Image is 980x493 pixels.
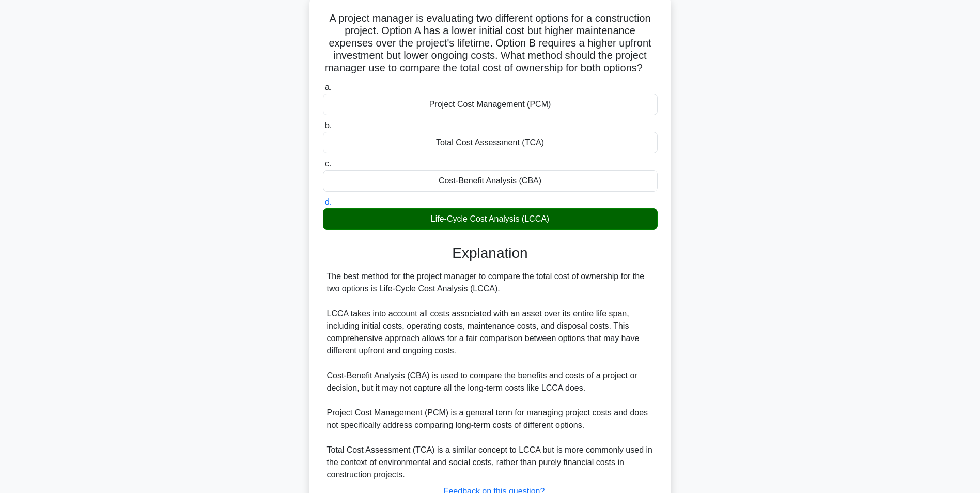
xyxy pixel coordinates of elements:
[323,170,658,192] div: Cost-Benefit Analysis (CBA)
[325,159,331,168] span: c.
[322,12,659,75] h5: A project manager is evaluating two different options for a construction project. Option A has a ...
[329,244,651,262] h3: Explanation
[325,83,332,91] span: a.
[323,94,658,115] div: Project Cost Management (PCM)
[323,132,658,153] div: Total Cost Assessment (TCA)
[325,121,332,130] span: b.
[323,208,658,230] div: Life-Cycle Cost Analysis (LCCA)
[325,197,332,206] span: d.
[327,270,654,481] div: The best method for the project manager to compare the total cost of ownership for the two option...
